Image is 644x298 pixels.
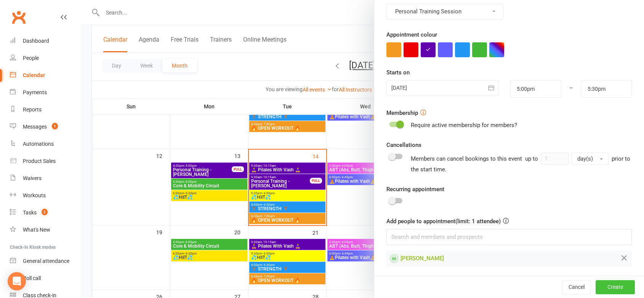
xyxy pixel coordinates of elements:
[10,32,80,50] a: Dashboard
[386,30,437,39] label: Appointment colour
[23,227,50,233] div: What's New
[389,254,399,263] div: Member
[52,123,58,129] span: 1
[23,106,42,113] div: Reports
[23,275,41,281] div: Roll call
[10,221,80,238] a: What's New
[10,170,80,187] a: Waivers
[10,270,80,287] a: Roll call
[562,280,591,294] button: Cancel
[395,8,461,15] span: Personal Training Session
[10,101,80,118] a: Reports
[411,153,632,174] div: Members can cancel bookings to this event
[386,140,421,150] label: Cancellations
[8,272,26,290] div: Open Intercom Messenger
[23,258,69,264] div: General attendance
[23,141,54,147] div: Automations
[386,3,503,19] button: Personal Training Session
[620,253,629,263] button: Remove from Appointment
[10,50,80,67] a: People
[23,192,46,198] div: Workouts
[411,121,517,130] div: Require active membership for members?
[400,255,444,262] span: [PERSON_NAME]
[10,67,80,84] a: Calendar
[23,158,56,164] div: Product Sales
[23,175,42,181] div: Waivers
[10,84,80,101] a: Payments
[10,118,80,135] a: Messages 1
[9,8,28,27] a: Clubworx
[596,280,635,294] button: Create
[10,135,80,153] a: Automations
[386,68,410,77] label: Starts on
[10,204,80,221] a: Tasks 2
[10,187,80,204] a: Workouts
[525,153,609,165] div: up to
[10,253,80,270] a: General attendance kiosk mode
[10,153,80,170] a: Product Sales
[23,124,47,130] div: Messages
[386,185,444,194] label: Recurring appointment
[386,229,632,245] input: Search and members and prospects
[23,89,47,95] div: Payments
[386,217,509,226] label: Add people to appointment
[23,38,49,44] div: Dashboard
[386,108,418,118] label: Membership
[23,72,45,78] div: Calendar
[23,55,39,61] div: People
[455,218,509,225] span: (limit: 1 attendee)
[42,209,48,215] span: 2
[572,153,609,165] button: day(s)
[561,80,582,98] div: –
[577,155,593,162] span: day(s)
[23,209,37,216] div: Tasks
